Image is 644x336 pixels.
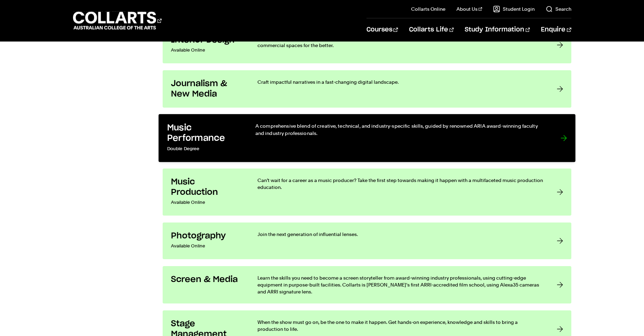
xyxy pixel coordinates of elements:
[171,198,244,207] p: Available Online
[465,18,530,41] a: Study Information
[167,144,241,154] p: Double Degree
[257,231,543,238] p: Join the next generation of influential lenses.
[163,27,571,63] a: Interior Design Available Online Why let your creativity stop at your front door? Start your care...
[163,70,571,108] a: Journalism & New Media Craft impactful narratives in a fast-changing digital landscape.
[167,122,241,144] h3: Music Performance
[257,177,543,191] p: Can’t wait for a career as a music producer? Take the first step towards making it happen with a ...
[546,6,571,12] a: Search
[158,114,575,162] a: Music Performance Double Degree A comprehensive blend of creative, technical, and industry-specif...
[163,169,571,216] a: Music Production Available Online Can’t wait for a career as a music producer? Take the first ste...
[493,6,535,12] a: Student Login
[171,45,244,55] p: Available Online
[257,319,543,333] p: When the show must go on, be the one to make it happen. Get hands-on experience, knowledge and sk...
[456,6,482,12] a: About Us
[411,6,445,12] a: Collarts Online
[171,177,244,198] h3: Music Production
[409,18,454,41] a: Collarts Life
[255,122,546,137] p: A comprehensive blend of creative, technical, and industry-specific skills, guided by renowned AR...
[171,241,244,251] p: Available Online
[171,79,244,99] h3: Journalism & New Media
[366,18,398,41] a: Courses
[171,274,244,285] h3: Screen & Media
[163,223,571,259] a: Photography Available Online Join the next generation of influential lenses.
[163,266,571,303] a: Screen & Media Learn the skills you need to become a screen storyteller from award-winning indust...
[73,11,162,30] div: Go to homepage
[257,274,543,295] p: Learn the skills you need to become a screen storyteller from award-winning industry professional...
[257,35,543,49] p: Why let your creativity stop at your front door? Start your career in interior design and learn h...
[541,18,571,41] a: Enquire
[171,231,244,241] h3: Photography
[257,79,543,85] p: Craft impactful narratives in a fast-changing digital landscape.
